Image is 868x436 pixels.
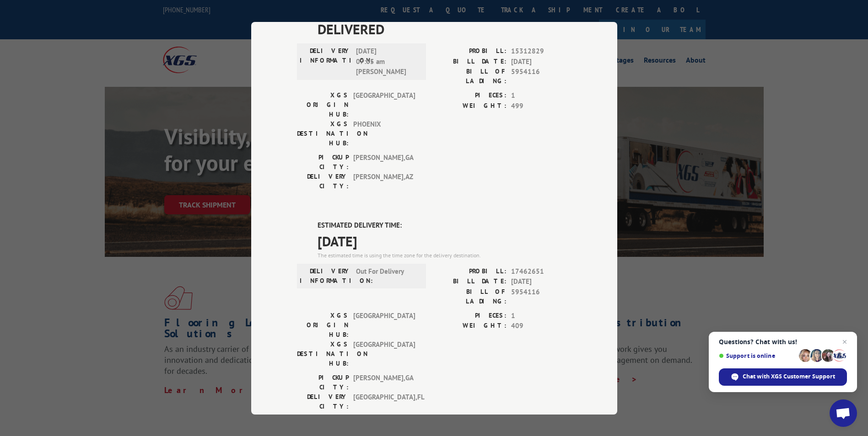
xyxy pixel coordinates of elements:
label: DELIVERY CITY: [297,392,349,411]
span: [PERSON_NAME] , GA [353,372,415,392]
label: BILL OF LADING: [434,67,507,86]
span: [GEOGRAPHIC_DATA] [353,90,415,119]
span: Out For Delivery [356,266,418,285]
span: [GEOGRAPHIC_DATA] [353,339,415,368]
span: Support is online [719,352,796,359]
label: ESTIMATED DELIVERY TIME: [318,220,571,231]
span: 17462651 [511,266,571,276]
span: 499 [511,101,571,111]
label: PROBILL: [434,46,507,57]
label: PIECES: [434,310,507,321]
label: DELIVERY CITY: [297,172,349,191]
span: 1 [511,310,571,321]
label: XGS DESTINATION HUB: [297,339,349,368]
span: 1 [511,90,571,101]
label: PROBILL: [434,266,507,276]
label: BILL DATE: [434,276,507,287]
label: PICKUP CITY: [297,372,349,392]
span: 15312829 [511,46,571,57]
label: WEIGHT: [434,321,507,331]
span: PHOENIX [353,119,415,148]
label: XGS ORIGIN HUB: [297,310,349,339]
span: 5954116 [511,287,571,306]
label: XGS DESTINATION HUB: [297,119,349,148]
span: [GEOGRAPHIC_DATA] [353,310,415,339]
span: [DATE] [318,230,571,251]
a: Open chat [830,399,857,427]
label: WEIGHT: [434,101,507,111]
span: Questions? Chat with us! [719,338,847,346]
span: [PERSON_NAME] , AZ [353,172,415,191]
label: PIECES: [434,90,507,101]
label: BILL OF LADING: [434,287,507,306]
span: 409 [511,321,571,331]
label: XGS ORIGIN HUB: [297,90,349,119]
label: PICKUP CITY: [297,153,349,172]
label: DELIVERY INFORMATION: [300,46,351,77]
div: The estimated time is using the time zone for the delivery destination. [318,251,571,259]
span: DELIVERED [318,19,571,39]
span: [DATE] [511,56,571,67]
label: BILL DATE: [434,56,507,67]
span: [GEOGRAPHIC_DATA] , FL [353,392,415,411]
span: Chat with XGS Customer Support [719,368,847,386]
label: DELIVERY INFORMATION: [300,266,351,285]
span: Chat with XGS Customer Support [743,372,835,381]
span: [PERSON_NAME] , GA [353,153,415,172]
span: [DATE] [511,276,571,287]
span: 5954116 [511,67,571,86]
span: [DATE] 07:05 am [PERSON_NAME] [356,46,418,77]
